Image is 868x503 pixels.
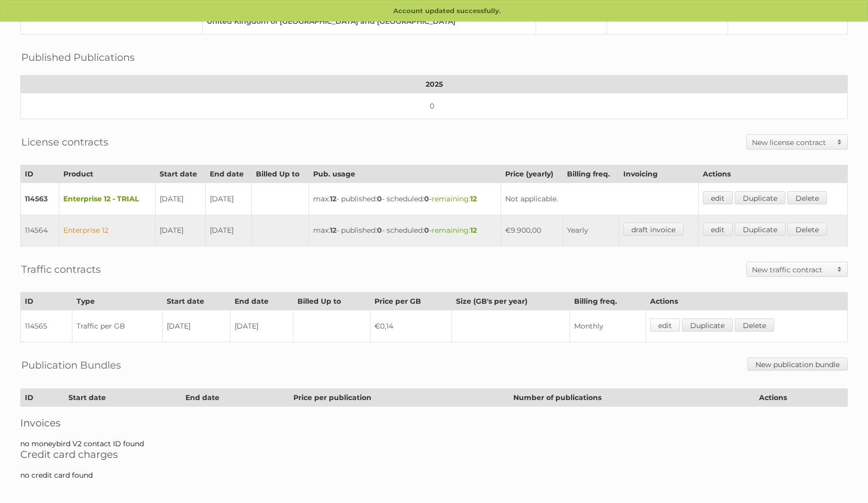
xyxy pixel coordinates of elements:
td: €0,14 [370,310,451,342]
a: Delete [735,318,774,332]
td: [DATE] [155,183,205,215]
strong: 12 [470,194,477,203]
strong: 12 [330,194,336,203]
h2: Invoices [20,417,848,429]
a: Duplicate [735,223,785,236]
th: 2025 [21,76,848,93]
th: Billing freq. [562,165,619,183]
th: ID [21,293,72,310]
th: End date [205,165,252,183]
a: edit [703,191,733,204]
a: edit [650,318,680,332]
td: Enterprise 12 [59,214,156,246]
h2: License contracts [21,134,108,150]
a: New license contract [747,135,847,149]
a: Duplicate [682,318,733,332]
td: [DATE] [205,214,252,246]
th: Start date [64,389,181,407]
strong: 12 [470,226,477,235]
span: remaining: [432,194,477,203]
th: Price (yearly) [501,165,562,183]
th: Billed Up to [252,165,309,183]
a: Delete [787,191,827,204]
strong: 12 [330,226,336,235]
th: Number of publications [509,389,755,407]
h2: Publication Bundles [21,357,121,373]
td: max: - published: - scheduled: - [309,183,501,215]
th: Invoicing [619,165,698,183]
td: Yearly [562,214,619,246]
th: Actions [755,389,848,407]
span: remaining: [432,226,477,235]
a: New publication bundle [747,357,848,371]
a: Duplicate [735,191,785,204]
th: Product [59,165,156,183]
td: 0 [21,93,848,119]
strong: 0 [424,194,429,203]
span: Toggle [832,262,847,276]
td: 114564 [21,214,59,246]
p: Account updated successfully. [1,1,867,22]
td: [DATE] [163,310,231,342]
td: [DATE] [155,214,205,246]
h2: Credit card charges [20,448,848,460]
th: Pub. usage [309,165,501,183]
th: Actions [698,165,847,183]
th: ID [21,389,64,407]
th: Start date [163,293,231,310]
td: Traffic per GB [72,310,162,342]
td: [DATE] [205,183,252,215]
th: Start date [155,165,205,183]
a: edit [703,223,733,236]
td: €9.900,00 [501,214,562,246]
td: [DATE] [231,310,293,342]
h2: Published Publications [21,50,135,65]
span: Toggle [832,135,847,149]
a: draft invoice [623,223,684,236]
td: 114565 [21,310,72,342]
h2: New license contract [752,137,832,148]
td: 114563 [21,183,59,215]
th: End date [231,293,293,310]
a: Delete [787,223,827,236]
td: Not applicable. [501,183,698,215]
th: Actions [646,293,847,310]
td: max: - published: - scheduled: - [309,214,501,246]
th: Billed Up to [293,293,370,310]
strong: 0 [377,226,382,235]
th: Billing freq. [570,293,646,310]
h2: New traffic contract [752,265,832,275]
td: Enterprise 12 - TRIAL [59,183,156,215]
th: Type [72,293,162,310]
strong: 0 [424,226,429,235]
th: Size (GB's per year) [451,293,570,310]
th: ID [21,165,59,183]
h2: Traffic contracts [21,262,101,277]
th: Price per GB [370,293,451,310]
th: End date [181,389,289,407]
strong: 0 [377,194,382,203]
th: Price per publication [289,389,509,407]
td: Monthly [570,310,646,342]
a: New traffic contract [747,262,847,276]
